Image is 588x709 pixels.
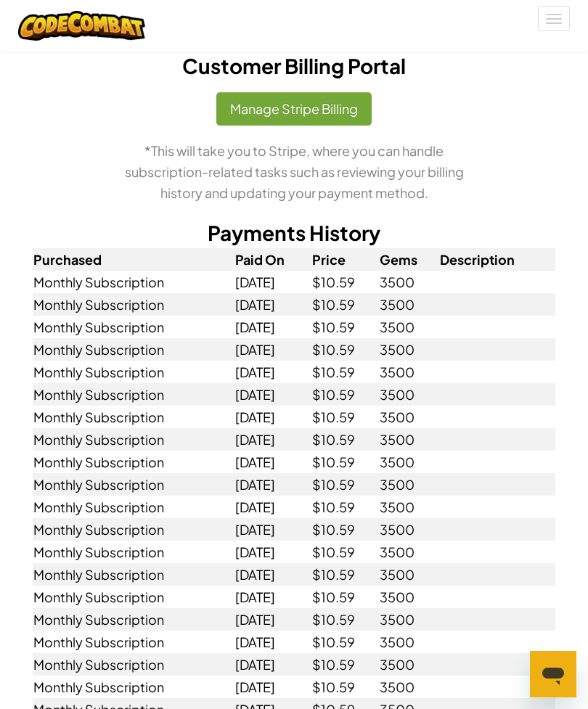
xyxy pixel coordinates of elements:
td: Monthly Subscription [33,586,234,608]
td: $10.59 [311,631,379,653]
td: [DATE] [234,653,312,676]
td: $10.59 [311,361,379,383]
td: $10.59 [311,653,379,676]
td: $10.59 [311,383,379,406]
td: $10.59 [311,563,379,586]
td: $10.59 [311,586,379,608]
td: 3500 [379,316,438,338]
h2: Payments History [33,218,555,248]
td: Monthly Subscription [33,496,234,518]
th: Purchased [33,248,234,271]
td: Monthly Subscription [33,518,234,541]
td: Monthly Subscription [33,406,234,428]
img: CodeCombat logo [18,11,145,41]
td: 3500 [379,518,438,541]
td: Monthly Subscription [33,563,234,586]
td: Monthly Subscription [33,271,234,293]
td: Monthly Subscription [33,608,234,631]
td: [DATE] [234,473,312,496]
td: Monthly Subscription [33,428,234,451]
td: Monthly Subscription [33,451,234,473]
td: $10.59 [311,451,379,473]
td: [DATE] [234,271,312,293]
td: [DATE] [234,316,312,338]
td: 3500 [379,406,438,428]
td: [DATE] [234,406,312,428]
td: $10.59 [311,608,379,631]
p: *This will take you to Stripe, where you can handle subscription-related tasks such as reviewing ... [33,140,555,203]
td: Monthly Subscription [33,541,234,563]
th: Price [311,248,379,271]
td: $10.59 [311,338,379,361]
td: [DATE] [234,383,312,406]
td: [DATE] [234,496,312,518]
td: $10.59 [311,406,379,428]
th: Paid On [234,248,312,271]
td: [DATE] [234,428,312,451]
td: 3500 [379,293,438,316]
td: [DATE] [234,361,312,383]
td: Monthly Subscription [33,293,234,316]
td: Monthly Subscription [33,361,234,383]
td: 3500 [379,496,438,518]
td: Monthly Subscription [33,383,234,406]
iframe: Button to launch messaging window [530,651,576,697]
td: [DATE] [234,293,312,316]
td: Monthly Subscription [33,338,234,361]
td: $10.59 [311,676,379,698]
td: 3500 [379,451,438,473]
td: Monthly Subscription [33,316,234,338]
td: $10.59 [311,496,379,518]
td: $10.59 [311,541,379,563]
button: Manage Stripe Billing [216,92,372,126]
td: 3500 [379,631,438,653]
td: [DATE] [234,563,312,586]
td: Monthly Subscription [33,631,234,653]
td: [DATE] [234,518,312,541]
td: $10.59 [311,473,379,496]
th: Gems [379,248,438,271]
td: [DATE] [234,676,312,698]
td: 3500 [379,473,438,496]
td: 3500 [379,383,438,406]
td: 3500 [379,338,438,361]
td: 3500 [379,608,438,631]
td: Monthly Subscription [33,653,234,676]
td: $10.59 [311,293,379,316]
td: $10.59 [311,271,379,293]
td: 3500 [379,653,438,676]
td: [DATE] [234,631,312,653]
td: [DATE] [234,541,312,563]
td: 3500 [379,428,438,451]
td: 3500 [379,586,438,608]
td: [DATE] [234,608,312,631]
td: 3500 [379,563,438,586]
td: 3500 [379,271,438,293]
td: 3500 [379,361,438,383]
td: $10.59 [311,428,379,451]
td: Monthly Subscription [33,676,234,698]
td: $10.59 [311,518,379,541]
td: Monthly Subscription [33,473,234,496]
h2: Customer Billing Portal [33,51,555,81]
td: 3500 [379,541,438,563]
td: [DATE] [234,586,312,608]
td: [DATE] [234,338,312,361]
th: Description [439,248,555,271]
td: $10.59 [311,316,379,338]
td: 3500 [379,676,438,698]
td: [DATE] [234,451,312,473]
